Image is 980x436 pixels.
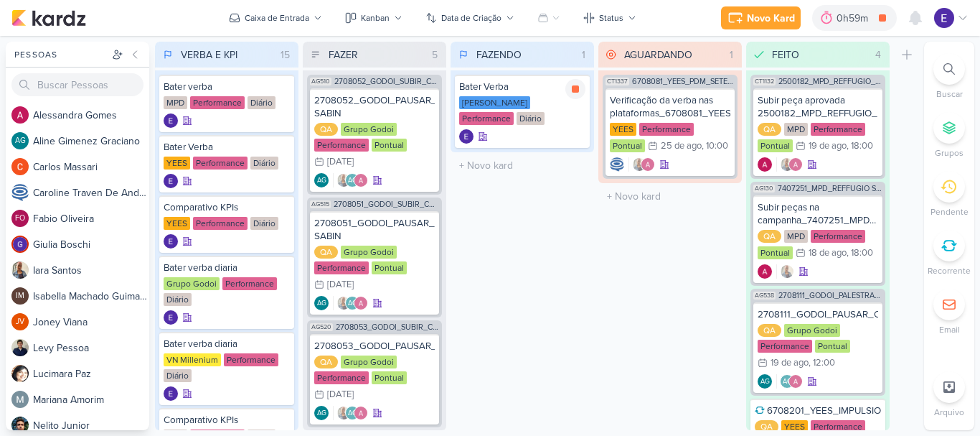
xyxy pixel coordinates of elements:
div: 5 [426,47,443,62]
li: Ctrl + F [924,53,974,101]
span: CT1132 [753,78,776,85]
p: Recorrente [928,264,971,277]
p: IM [16,292,24,300]
p: AG [783,379,792,386]
div: Criador(a): Alessandra Gomes [758,264,772,279]
div: Grupo Godoi [784,324,840,337]
p: AG [348,300,357,307]
div: Isabella Machado Guimarães [11,287,29,305]
div: Aline Gimenez Graciano [345,173,359,187]
input: + Novo kard [601,186,739,207]
div: Bater verba [164,80,290,93]
img: Eduardo Quaresma [164,113,178,128]
img: Eduardo Quaresma [164,386,178,401]
div: Criador(a): Eduardo Quaresma [164,174,178,188]
img: Alessandra Gomes [758,157,772,172]
img: Iara Santos [632,157,646,172]
div: Colaboradores: Iara Santos, Alessandra Gomes [628,157,655,172]
div: Bater Verba [164,141,290,154]
div: [DATE] [327,157,354,167]
span: AG510 [310,78,331,85]
div: MPD [164,96,187,109]
div: Diário [164,369,192,382]
div: C a r o l i n e T r a v e n D e A n d r a d e [33,185,149,200]
div: Pontual [372,371,407,384]
span: 2708052_GODOI_SUBIR_CONTEUDO_SOCIAL_EM_PERFORMANCE_SABIN [334,78,439,85]
div: Bater verba diaria [164,338,290,351]
div: Aline Gimenez Graciano [345,406,359,420]
div: QA [314,356,338,368]
img: Eduardo Quaresma [459,129,473,144]
img: Alessandra Gomes [354,173,368,187]
div: 2708052_GODOI_PAUSAR_ANUNCIO_ALBERT SABIN [314,94,435,120]
div: A l e s s a n d r a G o m e s [33,108,149,123]
input: + Novo kard [453,155,591,176]
div: Grupo Godoi [341,246,397,259]
span: AG520 [310,323,333,331]
span: AG515 [310,200,331,208]
div: 19 de ago [771,358,809,368]
div: YEES [610,123,636,136]
div: Aline Gimenez Graciano [314,173,329,187]
div: Performance [811,420,865,433]
div: Colaboradores: Aline Gimenez Graciano, Alessandra Gomes [776,374,803,389]
div: Performance [190,96,245,109]
img: Iara Santos [780,157,794,172]
div: QA [314,123,338,136]
p: Grupos [935,147,963,159]
div: Criador(a): Aline Gimenez Graciano [314,173,329,187]
p: AG [15,137,26,145]
div: Performance [758,340,812,353]
img: Iara Santos [780,264,794,279]
p: Buscar [936,88,963,101]
p: AG [317,410,326,417]
div: Colaboradores: Iara Santos, Aline Gimenez Graciano, Alessandra Gomes [333,173,368,187]
div: Novo Kard [747,11,795,26]
span: CT1337 [606,78,629,85]
div: Performance [193,157,248,170]
div: YEES [164,217,190,230]
div: L e v y P e s s o a [33,340,149,356]
span: 2708051_GODOI_SUBIR_CONTEUDO_SOCIAL_EM_PERFORMANCE_AB [334,200,439,208]
div: QA [314,246,338,259]
p: AG [348,177,357,185]
div: 1 [724,47,739,62]
div: [DATE] [327,280,354,289]
div: Performance [459,112,514,125]
img: Alessandra Gomes [354,406,368,420]
div: Performance [639,123,694,136]
span: 2708053_GODOI_SUBIR_CONTEUDO_SOCIAL_EM_PERFORMANCE_VITAL [336,323,439,331]
div: 15 [275,47,296,62]
div: 2708053_GODOI_PAUSAR_ANUNCIO_VITAL [314,340,435,353]
div: J o n e y V i a n a [33,315,149,330]
img: Alessandra Gomes [758,264,772,279]
span: 6708081_YEES_PDM_SETEMBRO [632,78,735,85]
div: Criador(a): Aline Gimenez Graciano [758,374,772,389]
div: N e l i t o J u n i o r [33,418,149,433]
div: Grupo Godoi [341,123,397,136]
p: AG [317,177,326,185]
div: MPD [784,230,808,243]
div: M a r i a n a A m o r i m [33,392,149,407]
div: Criador(a): Eduardo Quaresma [164,234,178,249]
img: Iara Santos [336,173,351,187]
div: YEES [781,420,808,433]
div: I s a b e l l a M a c h a d o G u i m a r ã e s [33,289,149,304]
img: Iara Santos [11,261,29,279]
p: Email [939,323,960,336]
div: Criador(a): Aline Gimenez Graciano [314,406,329,420]
div: Aline Gimenez Graciano [758,374,772,389]
div: Colaboradores: Iara Santos, Alessandra Gomes [776,157,803,172]
div: Comparativo KPIs [164,201,290,214]
div: 4 [870,47,887,62]
div: [PERSON_NAME] [459,96,530,109]
div: Joney Viana [11,313,29,330]
img: Lucimara Paz [11,365,29,382]
div: Criador(a): Eduardo Quaresma [459,129,473,144]
div: I a r a S a n t o s [33,263,149,278]
img: Eduardo Quaresma [934,8,954,28]
img: Alessandra Gomes [788,374,803,389]
div: , 18:00 [847,142,873,151]
div: L u c i m a r a P a z [33,366,149,381]
div: Diário [517,112,545,125]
